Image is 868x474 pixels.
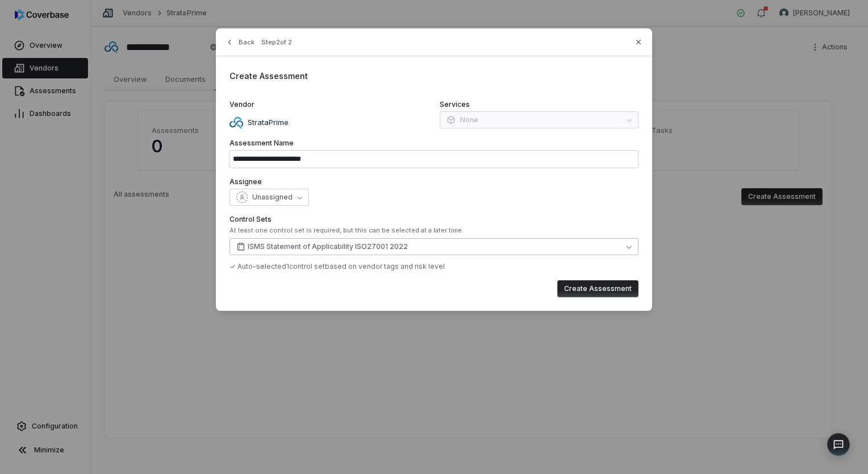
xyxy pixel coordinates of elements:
[229,215,639,224] label: Control Sets
[243,117,289,128] p: StrataPrime
[229,100,254,109] span: Vendor
[261,38,292,47] span: Step 2 of 2
[440,100,639,109] label: Services
[229,262,639,271] div: ✓ Auto-selected 1 control set based on vendor tags and risk level
[557,280,639,297] button: Create Assessment
[229,71,308,81] span: Create Assessment
[252,193,293,202] span: Unassigned
[229,177,639,186] label: Assignee
[229,139,639,148] label: Assessment Name
[248,242,408,251] span: ISMS Statement of Applicability ISO27001 2022
[229,226,639,235] div: At least one control set is required, but this can be selected at a later time.
[222,32,258,52] button: Back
